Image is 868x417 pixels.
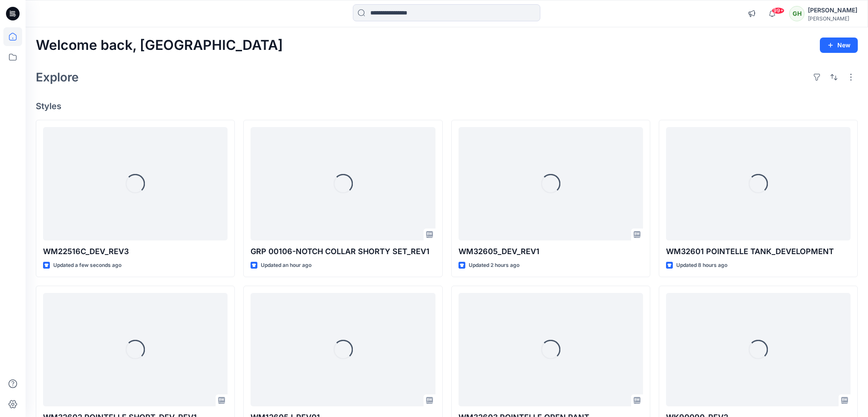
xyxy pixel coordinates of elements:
[459,246,643,258] p: WM32605_DEV_REV1
[469,261,519,270] p: Updated 2 hours ago
[36,101,858,111] h4: Styles
[36,38,283,53] h2: Welcome back, [GEOGRAPHIC_DATA]
[251,246,435,258] p: GRP 00106-NOTCH COLLAR SHORTY SET_REV1
[772,7,784,14] span: 99+
[789,6,805,21] div: GH
[808,5,857,15] div: [PERSON_NAME]
[36,70,79,84] h2: Explore
[820,38,858,53] button: New
[53,261,121,270] p: Updated a few seconds ago
[808,15,857,22] div: [PERSON_NAME]
[666,246,851,258] p: WM32601 POINTELLE TANK_DEVELOPMENT
[261,261,311,270] p: Updated an hour ago
[676,261,727,270] p: Updated 8 hours ago
[43,246,228,258] p: WM22516C_DEV_REV3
